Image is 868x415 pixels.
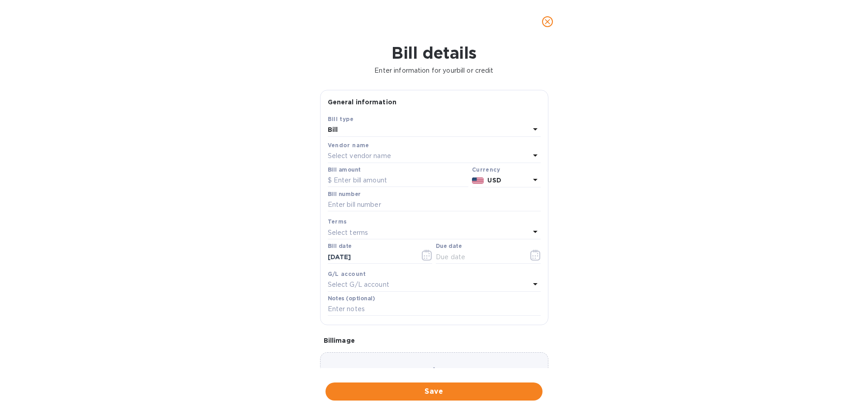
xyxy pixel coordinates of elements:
[333,386,535,397] span: Save
[328,126,338,133] b: Bill
[328,296,375,301] label: Notes (optional)
[325,382,542,401] button: Save
[328,303,541,316] input: Enter notes
[328,270,366,277] b: G/L account
[328,191,360,197] label: Bill number
[328,228,368,238] p: Select terms
[472,166,500,173] b: Currency
[328,250,413,264] input: Select date
[328,142,369,149] b: Vendor name
[328,167,360,173] label: Bill amount
[436,244,462,249] label: Due date
[537,11,558,33] button: close
[328,218,347,225] b: Terms
[328,280,389,289] p: Select G/L account
[7,43,861,62] h1: Bill details
[487,177,501,184] b: USD
[328,198,541,212] input: Enter bill number
[328,174,468,187] input: $ Enter bill amount
[328,151,391,161] p: Select vendor name
[472,177,484,184] img: USD
[328,244,352,249] label: Bill date
[7,66,861,75] p: Enter information for your bill or credit
[328,116,354,122] b: Bill type
[328,98,397,106] b: General information
[324,336,545,345] p: Bill image
[436,250,521,264] input: Due date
